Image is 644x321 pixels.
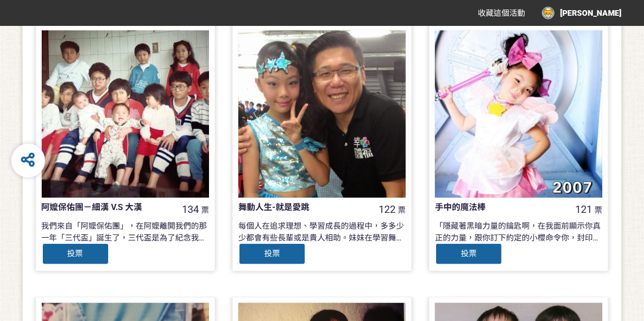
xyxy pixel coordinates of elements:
div: 我們來自「阿嬤保佑團」，在阿嬤離開我們的那一年「三代盃」誕生了，三代盃是為了紀念我們的阿嬤，有阿嬤的孫子們是最幸福的，每個人都會是"第三代"，幸福要就這樣傳遞下去！！[DATE]哥哥婚禮前看到這... [42,220,209,243]
div: 「隱藏著黑暗力量的鑰匙啊，在我面前顯示你真正的力量，跟你訂下約定的小櫻命令你，封印解除」 俗話說「窮養兒、富養女」，每個女孩心中都有一個夢，每個家長都有責任支持女孩的夢想，美夢成真，築夢踏實！ [435,220,602,243]
span: 投票 [264,249,280,258]
a: 阿嬤保佑團－細漢 V.S 大漢134票我們來自「阿嬤保佑團」，在阿嬤離開我們的那一年「三代盃」誕生了，三代盃是為了紀念我們的阿嬤，有阿嬤的孫子們是最幸福的，每個人都會是"第三代"，幸福要就這樣傳... [35,24,215,271]
div: 阿嬤保佑團－細漢 V.S 大漢 [42,201,176,214]
a: 舞動人生-就是愛跳122票每個人在追求理想、學習成長的過程中，多多少少都會有些長輩或是貴人相助。妹妹在學習舞蹈的路上也有一位貴人適時的給予支持與幫助，無論是公益活動的開場表演，或是舞蹈教室開幕，... [232,24,412,271]
span: 122 [379,203,396,215]
span: 投票 [68,249,83,258]
span: 投票 [461,249,477,258]
span: 121 [575,203,592,215]
div: 每個人在追求理想、學習成長的過程中，多多少少都會有些長輩或是貴人相助。妹妹在學習舞蹈的路上也有一位貴人適時的給予支持與幫助，無論是公益活動的開場表演，或是舞蹈教室開幕，議員都會到場支持！ [238,220,406,243]
div: 手中的魔法棒 [435,201,569,214]
span: 票 [398,206,406,215]
div: 舞動人生-就是愛跳 [238,201,372,214]
span: 收藏這個活動 [478,8,525,17]
span: 票 [201,206,209,215]
span: 134 [182,203,199,215]
span: 票 [594,206,602,215]
a: 手中的魔法棒121票「隱藏著黑暗力量的鑰匙啊，在我面前顯示你真正的力量，跟你訂下約定的小櫻命令你，封印解除」 俗話說「窮養兒、富養女」，每個女孩心中都有一個夢，每個家長都有責任支持女孩的夢想，美... [429,24,609,271]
